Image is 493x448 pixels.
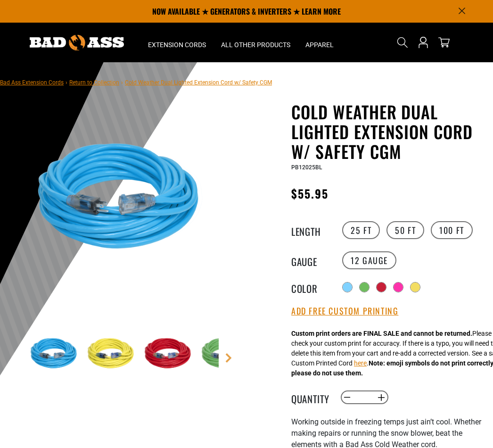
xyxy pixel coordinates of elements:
[291,330,472,337] strong: Custom print orders are FINAL SALE and cannot be returned.
[342,221,380,239] label: 25 FT
[291,185,329,202] span: $55.95
[291,164,322,171] span: PB12025BL
[395,35,410,50] summary: Search
[85,327,140,382] img: Yellow
[224,353,233,363] a: Next
[291,281,338,293] legend: Color
[30,35,124,50] img: Bad Ass Extension Cords
[125,79,272,86] span: Cold Weather Dual Lighted Extension Cord w/ Safety CGM
[140,23,214,62] summary: Extension Cords
[28,104,219,295] img: Light Blue
[291,224,338,236] legend: Length
[298,23,341,62] summary: Apparel
[69,79,119,86] a: Return to Collection
[199,327,254,382] img: Green
[342,251,396,269] label: 12 Gauge
[291,102,486,161] h1: Cold Weather Dual Lighted Extension Cord w/ Safety CGM
[214,23,298,62] summary: All Other Products
[142,327,197,382] img: Red
[121,79,123,86] span: ›
[221,41,290,49] span: All Other Products
[386,221,424,239] label: 50 FT
[28,327,82,382] img: Light Blue
[66,79,67,86] span: ›
[305,41,334,49] span: Apparel
[431,221,473,239] label: 100 FT
[148,41,206,49] span: Extension Cords
[291,254,338,266] legend: Gauge
[354,358,367,368] button: here
[291,391,338,404] label: Quantity
[291,306,398,316] button: Add Free Custom Printing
